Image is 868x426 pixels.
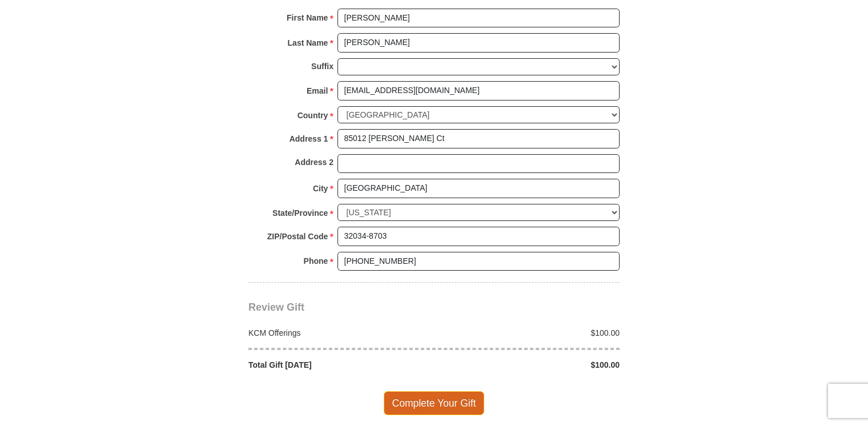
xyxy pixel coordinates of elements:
strong: Phone [304,253,328,269]
div: $100.00 [434,359,626,371]
strong: Address 1 [290,131,328,147]
div: $100.00 [434,327,626,339]
strong: Suffix [311,58,333,74]
strong: Last Name [288,35,328,51]
div: Total Gift [DATE] [243,359,435,371]
strong: City [313,180,328,196]
span: Complete Your Gift [384,391,485,415]
div: KCM Offerings [243,327,435,339]
strong: Country [298,107,328,123]
strong: Address 2 [295,154,333,170]
strong: ZIP/Postal Code [267,228,328,244]
strong: First Name [287,10,328,26]
span: Review Gift [248,302,304,313]
strong: State/Province [272,205,328,221]
strong: Email [307,83,328,99]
